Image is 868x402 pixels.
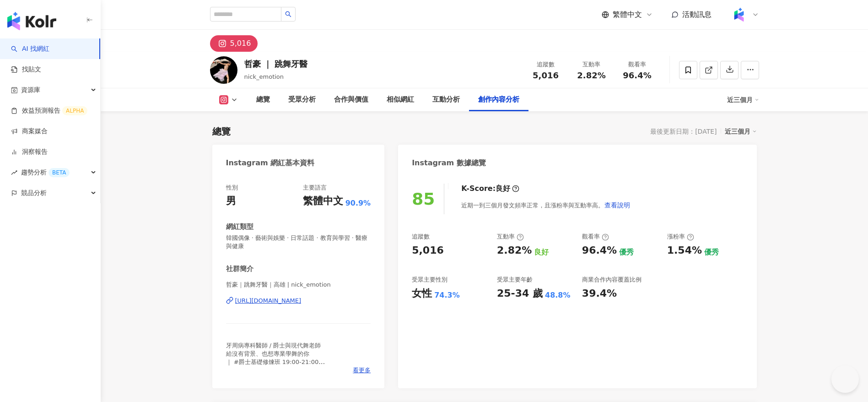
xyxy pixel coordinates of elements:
[210,35,258,52] button: 5,016
[226,342,325,391] span: 牙周病專科醫師 / 爵士與現代舞老師 給沒有背景、也想專業學舞的你 ｜ #爵士基礎修煉班 19:00-21:00 [DATE]，19，26 #港都爵醒 獨立製作[DATE]、23 ↓ 課程資訊 ...
[577,71,605,80] span: 2.82%
[533,71,559,80] span: 5,016
[210,56,237,84] img: KOL Avatar
[230,37,251,50] div: 5,016
[226,222,253,232] div: 網紅類型
[613,10,642,20] span: 繁體中文
[21,80,40,100] span: 資源庫
[11,65,41,74] a: 找貼文
[11,106,87,115] a: 效益預測報告ALPHA
[11,44,49,54] a: searchAI 找網紅
[412,276,447,284] div: 受眾主要性別
[244,58,308,70] div: 哲豪 ｜ 跳舞牙醫
[497,276,533,284] div: 受眾主要年齡
[730,6,748,23] img: Kolr%20app%20icon%20%281%29.png
[49,168,70,177] div: BETA
[7,12,56,30] img: logo
[226,297,371,305] a: [URL][DOMAIN_NAME]
[496,184,510,194] div: 良好
[256,94,270,105] div: 總覽
[582,244,617,258] div: 96.4%
[582,287,617,301] div: 39.4%
[345,198,371,208] span: 90.9%
[620,60,655,69] div: 觀看率
[288,94,316,105] div: 受眾分析
[604,201,630,209] span: 查看說明
[226,281,371,289] span: 哲豪｜跳舞牙醫｜高雄 | nick_emotion
[604,196,631,214] button: 查看說明
[244,73,284,80] span: nick_emotion
[412,190,435,208] div: 85
[11,147,48,157] a: 洞察報告
[11,127,48,136] a: 商案媒合
[285,11,291,17] span: search
[412,287,432,301] div: 女性
[226,234,371,250] span: 韓國偶像 · 藝術與娛樂 · 日常話題 · 教育與學習 · 醫療與健康
[831,365,859,393] iframe: Help Scout Beacon - Open
[497,244,532,258] div: 2.82%
[334,94,368,105] div: 合作與價值
[303,184,327,192] div: 主要語言
[432,94,460,105] div: 互動分析
[667,233,694,241] div: 漲粉率
[582,233,609,241] div: 觀看率
[412,158,486,168] div: Instagram 數據總覽
[545,290,571,300] div: 48.8%
[528,60,563,69] div: 追蹤數
[21,162,70,183] span: 趨勢分析
[226,158,315,168] div: Instagram 網紅基本資料
[497,287,543,301] div: 25-34 歲
[461,184,519,194] div: K-Score :
[11,169,17,176] span: rise
[212,125,231,138] div: 總覽
[303,194,343,208] div: 繁體中文
[623,71,651,80] span: 96.4%
[619,247,634,257] div: 優秀
[226,264,253,274] div: 社群簡介
[582,276,642,284] div: 商業合作內容覆蓋比例
[682,10,712,19] span: 活動訊息
[226,184,238,192] div: 性別
[478,94,519,105] div: 創作內容分析
[574,60,609,69] div: 互動率
[667,244,702,258] div: 1.54%
[497,233,524,241] div: 互動率
[650,128,717,135] div: 最後更新日期：[DATE]
[704,247,719,257] div: 優秀
[226,194,236,208] div: 男
[412,244,444,258] div: 5,016
[727,92,759,107] div: 近三個月
[461,196,631,214] div: 近期一到三個月發文頻率正常，且漲粉率與互動率高。
[21,183,47,203] span: 競品分析
[353,366,371,375] span: 看更多
[725,125,757,137] div: 近三個月
[412,233,430,241] div: 追蹤數
[534,247,549,257] div: 良好
[434,290,460,300] div: 74.3%
[235,297,302,305] div: [URL][DOMAIN_NAME]
[387,94,414,105] div: 相似網紅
